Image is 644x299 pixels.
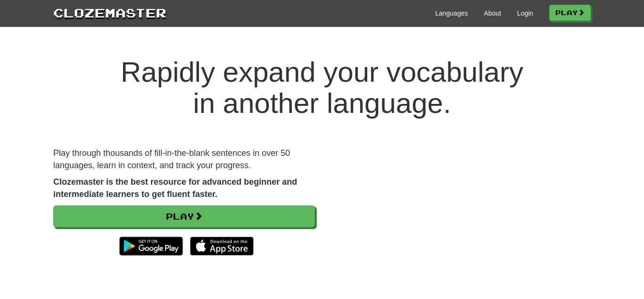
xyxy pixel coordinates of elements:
p: Play through thousands of fill-in-the-blank sentences in over 50 languages, learn in context, and... [53,147,315,171]
a: Clozemaster [53,4,166,21]
a: Languages [435,9,468,18]
strong: Clozemaster is the best resource for advanced beginner and intermediate learners to get fluent fa... [53,177,297,199]
a: Play [549,5,591,21]
a: Login [517,9,533,18]
img: Get it on Google Play [115,232,188,260]
img: Download_on_the_App_Store_Badge_US-UK_135x40-25178aeef6eb6b83b96f5f2d004eda3bffbb37122de64afbaef7... [190,237,254,256]
a: Play [53,205,315,227]
a: About [484,9,501,18]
